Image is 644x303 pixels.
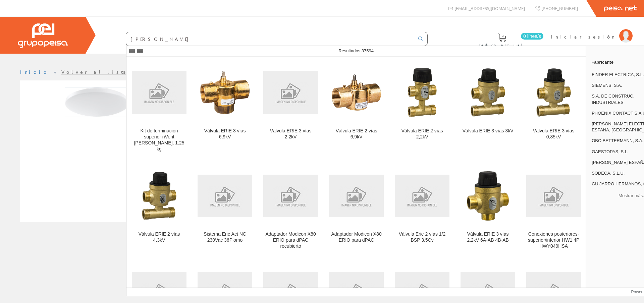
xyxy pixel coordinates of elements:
input: Buscar ... [126,32,414,46]
img: Sistema Erie Act NC 230Vac 36Plomo [198,175,252,217]
a: Válvula ERIE 2 vías 2,2kV Válvula ERIE 2 vías 2,2kV [389,57,455,160]
div: Válvula ERIE 2 vías 4,3kV [132,231,186,243]
img: Válvula ERIE 3 vías 2,2kV 6A-AB 4B-AB [461,169,515,223]
a: Volver al listado de productos [61,69,194,75]
img: Grupo Peisa [18,23,68,48]
a: Iniciar sesión [551,28,633,34]
a: Sistema Erie Act NC 230Vac 36Plomo Sistema Erie Act NC 230Vac 36Plomo [192,160,258,257]
img: Válvula ERIE 3 vías 0,85kV [526,65,581,120]
a: Adaptador Modicon X80 ERIO para dPAC recubierto Adaptador Modicon X80 ERIO para dPAC recubierto [258,160,323,257]
span: Resultados: [338,48,374,53]
img: Válvula ERIE 3 vías 6,9kV [198,65,252,120]
a: Conexiones posteriores-superior/inferior HW1 4P HWY049HSA Conexiones posteriores-superior/inferio... [521,160,586,257]
div: Válvula ERIE 3 vías 3kV [461,128,515,134]
span: 0 línea/s [521,33,543,40]
div: Válvula ERIE 2 vías 2,2kV [395,128,449,140]
a: Válvula ERIE 3 vías 6,9kV Válvula ERIE 3 vías 6,9kV [192,57,258,160]
img: Válvula Erie 2 vías 1/2 BSP 3.5Cv [395,175,449,217]
a: Válvula ERIE 2 vías 4,3kV Válvula ERIE 2 vías 4,3kV [126,160,192,257]
a: Adaptador Modicon X80 ERIO para dPAC Adaptador Modicon X80 ERIO para dPAC [324,160,389,257]
a: Kit de terminación superior nVent ERICO Ericore, 1.25 kg Kit de terminación superior nVent [PERSO... [126,57,192,160]
span: 37594 [362,48,374,53]
img: Válvula ERIE 2 vías 4,3kV [132,169,186,223]
img: Válvula ERIE 2 vías 6,9kV [329,65,384,120]
div: Adaptador Modicon X80 ERIO para dPAC [329,231,384,243]
a: Válvula ERIE 3 vías 3kV Válvula ERIE 3 vías 3kV [455,57,521,160]
div: Válvula ERIE 3 vías 2,2kV [263,128,318,140]
div: Válvula ERIE 2 vías 6,9kV [329,128,384,140]
img: Adaptador Modicon X80 ERIO para dPAC [329,175,384,217]
div: Sistema Erie Act NC 230Vac 36Plomo [198,231,252,243]
div: Válvula ERIE 3 vías 0,85kV [526,128,581,140]
span: Pedido actual [479,42,525,48]
img: Válvula ERIE 3 vías 3kV [461,65,515,120]
a: Válvula Erie 2 vías 1/2 BSP 3.5Cv Válvula Erie 2 vías 1/2 BSP 3.5Cv [389,160,455,257]
img: Válvula ERIE 3 vías 2,2kV [263,71,318,114]
img: Válvula ERIE 2 vías 2,2kV [395,65,449,120]
a: Válvula ERIE 3 vías 0,85kV Válvula ERIE 3 vías 0,85kV [521,57,586,160]
div: Kit de terminación superior nVent [PERSON_NAME], 1.25 kg [132,128,186,152]
div: Válvula Erie 2 vías 1/2 BSP 3.5Cv [395,231,449,243]
div: Conexiones posteriores-superior/inferior HW1 4P HWY049HSA [526,231,581,249]
a: Válvula ERIE 3 vías 2,2kV 6A-AB 4B-AB Válvula ERIE 3 vías 2,2kV 6A-AB 4B-AB [455,160,521,257]
div: Válvula ERIE 3 vías 6,9kV [198,128,252,140]
span: [PHONE_NUMBER] [541,5,578,11]
div: Válvula ERIE 3 vías 2,2kV 6A-AB 4B-AB [461,231,515,243]
img: Kit de terminación superior nVent ERICO Ericore, 1.25 kg [132,71,186,114]
img: Conexiones posteriores-superior/inferior HW1 4P HWY049HSA [526,175,581,217]
span: Iniciar sesión [551,33,616,40]
a: Válvula ERIE 2 vías 6,9kV Válvula ERIE 2 vías 6,9kV [324,57,389,160]
div: Adaptador Modicon X80 ERIO para dPAC recubierto [263,231,318,249]
img: Foto artículo Plafon Techo Led Redondo 16,5W 4000K 1600lm 220v IP20 Roblan (192x88.704) [65,87,129,117]
img: Adaptador Modicon X80 ERIO para dPAC recubierto [263,175,318,217]
span: [EMAIL_ADDRESS][DOMAIN_NAME] [454,5,525,11]
a: Inicio [20,69,49,75]
a: Válvula ERIE 3 vías 2,2kV Válvula ERIE 3 vías 2,2kV [258,57,323,160]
